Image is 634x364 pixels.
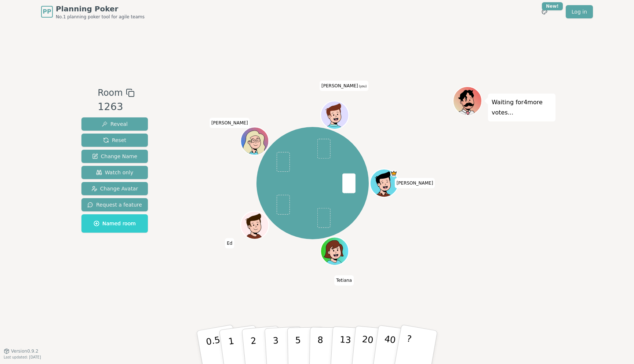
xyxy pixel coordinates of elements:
[81,117,148,131] button: Reveal
[91,185,138,192] span: Change Avatar
[41,4,145,20] a: PPPlanning PokerNo.1 planning poker tool for agile teams
[81,198,148,211] button: Request a feature
[103,136,126,144] span: Reset
[56,4,145,14] span: Planning Poker
[4,348,39,354] button: Version0.9.2
[98,99,134,114] div: 1263
[538,5,551,18] button: New!
[225,238,234,248] span: Click to change your name
[4,355,41,359] span: Last updated: [DATE]
[542,2,563,10] div: New!
[87,201,142,208] span: Request a feature
[98,86,123,99] span: Room
[102,120,128,128] span: Reveal
[81,182,148,195] button: Change Avatar
[81,134,148,147] button: Reset
[56,14,145,20] span: No.1 planning poker tool for agile teams
[321,102,348,128] button: Click to change your avatar
[81,150,148,163] button: Change Name
[43,7,51,16] span: PP
[320,81,368,91] span: Click to change your name
[11,348,39,354] span: Version 0.9.2
[92,153,137,160] span: Change Name
[492,97,552,118] p: Waiting for 4 more votes...
[81,166,148,179] button: Watch only
[334,275,354,285] span: Click to change your name
[566,5,593,18] a: Log in
[94,220,136,227] span: Named room
[390,170,397,177] span: Anna is the host
[358,85,367,88] span: (you)
[395,178,435,188] span: Click to change your name
[81,214,148,233] button: Named room
[209,118,250,128] span: Click to change your name
[96,169,134,176] span: Watch only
